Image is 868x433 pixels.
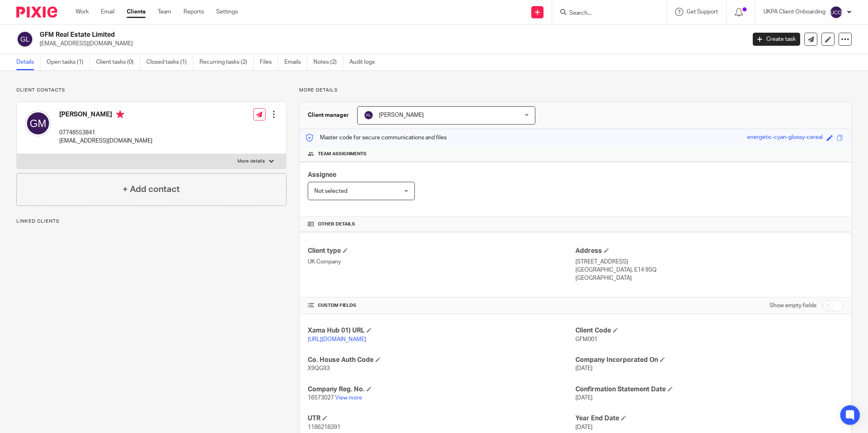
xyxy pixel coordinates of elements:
a: Emails [284,54,307,70]
p: More details [237,158,265,165]
p: More details [299,87,852,94]
a: Open tasks (1) [47,54,90,70]
p: [EMAIL_ADDRESS][DOMAIN_NAME] [40,40,740,48]
h2: GFM Real Estate Limited [40,31,600,39]
a: Clients [127,8,145,16]
span: Team assignments [318,151,367,157]
p: UK Company [308,258,575,266]
h4: UTR [308,414,575,423]
span: Not selected [314,188,347,194]
h4: Address [575,247,843,255]
h4: Co. House Auth Code [308,356,575,364]
h4: [PERSON_NAME] [59,110,152,121]
h4: Company Reg. No. [308,385,575,394]
h4: Xama Hub 01) URL [308,326,575,335]
p: Linked clients [16,218,286,225]
h4: CUSTOM FIELDS [308,302,575,309]
a: Notes (2) [313,54,343,70]
h4: Company Incorporated On [575,356,843,364]
a: Create task [753,33,800,46]
label: Show empty fields [770,301,817,310]
h4: Client Code [575,326,843,335]
a: Email [101,8,114,16]
div: energetic-cyan-glossy-cereal [747,133,823,143]
img: svg%3E [25,110,51,136]
a: Audit logs [349,54,381,70]
img: svg%3E [830,6,843,19]
a: [URL][DOMAIN_NAME] [308,337,366,342]
h4: + Add contact [123,183,180,196]
p: Master code for secure communications and files [306,134,447,142]
a: Client tasks (0) [96,54,140,70]
span: GFM001 [575,337,597,342]
p: 07748553841 [59,129,152,137]
input: Search [568,10,642,17]
span: Get Support [687,9,718,15]
span: X9QG93 [308,366,330,371]
p: [GEOGRAPHIC_DATA], E14 9SQ [575,266,843,274]
h4: Client type [308,247,575,255]
img: svg%3E [16,31,34,48]
img: svg%3E [364,110,374,120]
span: [DATE] [575,395,593,401]
span: [DATE] [575,424,593,430]
span: [DATE] [575,366,593,371]
span: 1186218391 [308,424,340,430]
span: [PERSON_NAME] [379,112,424,118]
span: 16573027 [308,395,334,401]
a: View more [335,395,362,401]
i: Primary [116,110,124,118]
p: [STREET_ADDRESS] [575,258,843,266]
img: Pixie [16,7,57,18]
a: Settings [216,8,238,16]
p: [GEOGRAPHIC_DATA] [575,274,843,282]
span: Assignee [308,172,336,178]
a: Team [158,8,171,16]
a: Work [76,8,89,16]
a: Recurring tasks (2) [199,54,254,70]
h4: Year End Date [575,414,843,423]
h4: Confirmation Statement Date [575,385,843,394]
p: UKPA Client Onboarding [763,8,825,16]
h3: Client manager [308,111,349,119]
p: [EMAIL_ADDRESS][DOMAIN_NAME] [59,137,152,145]
a: Closed tasks (1) [146,54,193,70]
a: Reports [183,8,204,16]
span: Other details [318,221,355,228]
p: Client contacts [16,87,286,94]
a: Details [16,54,40,70]
a: Files [260,54,278,70]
